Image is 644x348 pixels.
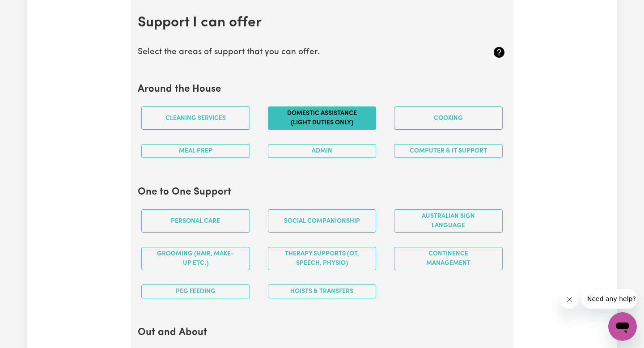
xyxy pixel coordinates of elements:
button: Cooking [394,106,503,130]
button: Social companionship [268,209,377,233]
h2: Around the House [138,84,506,96]
button: Computer & IT Support [394,144,503,158]
h2: One to One Support [138,187,506,199]
p: Select the areas of support that you can offer. [138,46,445,59]
button: Admin [268,144,377,158]
button: Personal care [141,209,250,233]
button: PEG feeding [141,284,250,298]
button: Australian Sign Language [394,209,503,233]
iframe: Button to launch messaging window [608,312,637,341]
button: Domestic assistance (light duties only) [268,106,377,130]
h2: Out and About [138,327,506,339]
button: Continence management [394,247,503,270]
button: Therapy Supports (OT, speech, physio) [268,247,377,270]
button: Grooming (hair, make-up etc.) [141,247,250,270]
button: Hoists & transfers [268,284,377,298]
iframe: Close message [560,291,578,309]
button: Cleaning services [141,106,250,130]
button: Meal prep [141,144,250,158]
h2: Support I can offer [138,14,506,31]
iframe: Message from company [582,289,637,309]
